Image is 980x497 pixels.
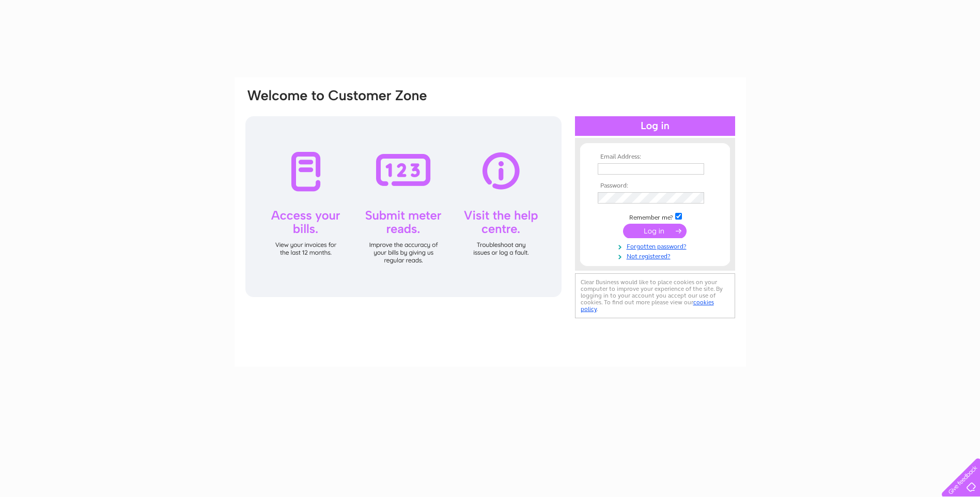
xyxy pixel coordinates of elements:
[575,273,735,318] div: Clear Business would like to place cookies on your computer to improve your experience of the sit...
[595,153,715,161] th: Email Address:
[595,211,715,222] td: Remember me?
[598,251,715,260] a: Not registered?
[595,182,715,190] th: Password:
[581,299,714,313] a: cookies policy
[623,224,687,238] input: Submit
[598,241,715,251] a: Forgotten password?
